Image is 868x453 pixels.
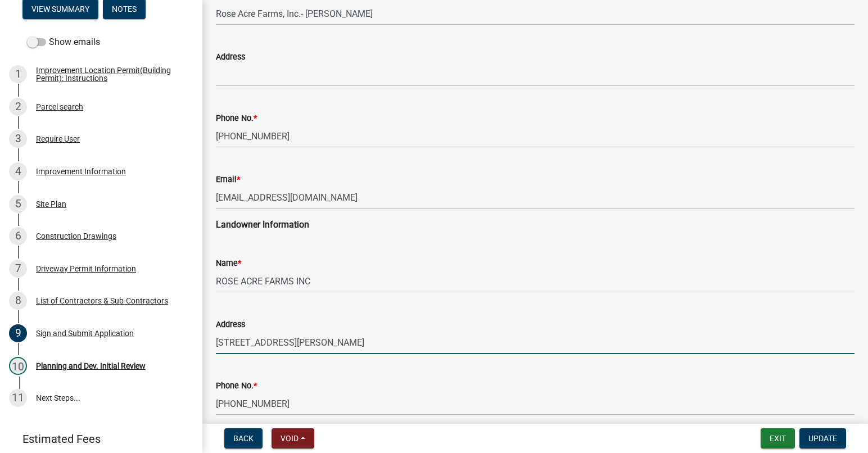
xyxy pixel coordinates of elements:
button: Void [272,428,314,449]
div: 11 [9,389,27,407]
label: Name [216,260,241,268]
div: Require User [36,135,80,143]
div: 4 [9,162,27,180]
a: Estimated Fees [9,428,184,450]
div: Parcel search [36,103,83,111]
div: 10 [9,357,27,375]
div: 7 [9,260,27,278]
label: Address [216,53,245,61]
div: Sign and Submit Application [36,329,134,337]
span: Void [281,434,299,443]
label: Phone No. [216,115,257,123]
div: List of Contractors & Sub-Contractors [36,297,168,305]
div: Construction Drawings [36,232,116,240]
div: 8 [9,292,27,310]
label: Phone No. [216,382,257,390]
div: Improvement Information [36,167,126,175]
wm-modal-confirm: Summary [22,6,98,15]
div: 9 [9,324,27,342]
strong: Landowner Information [216,219,309,230]
label: Address [216,321,245,329]
div: Planning and Dev. Initial Review [36,362,146,370]
span: Back [233,434,254,443]
div: 5 [9,195,27,213]
button: Update [799,428,846,449]
div: 2 [9,98,27,116]
div: Improvement Location Permit(Building Permit): Instructions [36,66,184,82]
div: 6 [9,227,27,245]
span: Update [808,434,837,443]
button: Back [224,428,263,449]
label: Show emails [27,35,100,49]
button: Exit [761,428,795,449]
div: 1 [9,65,27,83]
div: Driveway Permit Information [36,265,136,273]
div: 3 [9,130,27,148]
wm-modal-confirm: Notes [103,6,146,15]
label: Email [216,176,240,184]
div: Site Plan [36,200,66,208]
